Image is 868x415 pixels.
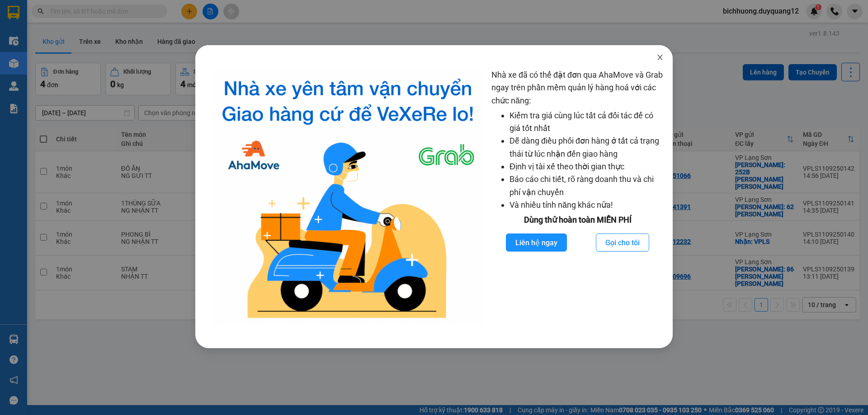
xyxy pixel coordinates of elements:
[509,199,664,211] li: Và nhiều tính năng khác nữa!
[656,54,664,61] span: close
[605,237,640,248] span: Gọi cho tôi
[515,237,557,248] span: Liên hệ ngay
[509,135,664,160] li: Dễ dàng điều phối đơn hàng ở tất cả trạng thái từ lúc nhận đến giao hàng
[491,214,664,226] div: Dùng thử hoàn toàn MIỄN PHÍ
[491,69,664,326] div: Nhà xe đã có thể đặt đơn qua AhaMove và Grab ngay trên phần mềm quản lý hàng hoá với các chức năng:
[212,69,484,326] img: logo
[509,160,664,173] li: Định vị tài xế theo thời gian thực
[509,173,664,199] li: Báo cáo chi tiết, rõ ràng doanh thu và chi phí vận chuyển
[596,233,649,252] button: Gọi cho tôi
[506,233,567,252] button: Liên hệ ngay
[509,109,664,135] li: Kiểm tra giá cùng lúc tất cả đối tác để có giá tốt nhất
[647,45,673,70] button: Close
